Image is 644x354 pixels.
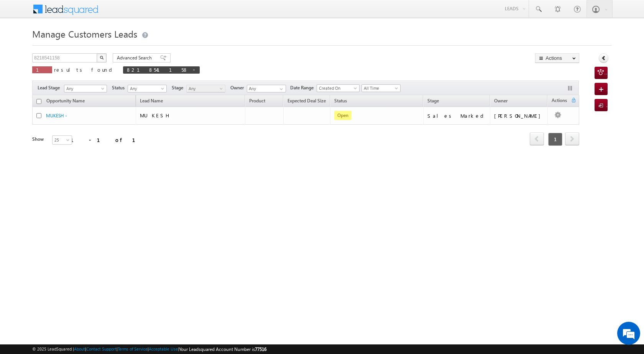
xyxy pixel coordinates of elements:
span: Product [249,98,265,104]
a: Any [186,85,225,92]
span: Expected Deal Size [287,98,326,104]
a: Opportunity Name [43,97,89,107]
a: next [565,133,579,145]
div: Show [32,136,46,143]
span: Owner [494,98,508,104]
a: Any [128,85,167,92]
input: Type to Search [247,85,286,92]
a: MUKESH - [46,113,67,119]
span: 77516 [255,346,266,352]
span: Lead Name [136,97,167,107]
span: 1 [36,66,48,73]
a: prev [530,133,544,145]
span: Your Leadsquared Account Number is [179,346,266,352]
div: 1 - 1 of 1 [71,135,145,144]
a: Terms of Service [118,346,148,351]
span: Stage [427,98,439,104]
span: All Time [362,85,398,92]
a: Acceptable Use [149,346,178,351]
input: Check all records [36,99,41,104]
a: 25 [52,135,72,145]
span: Any [64,85,104,92]
a: Expected Deal Size [284,97,330,107]
div: [PERSON_NAME] [494,112,544,119]
span: Advanced Search [117,54,154,61]
span: Owner [230,84,247,91]
a: About [74,346,85,351]
span: Stage [172,84,186,91]
a: Status [330,97,351,107]
span: Manage Customers Leads [32,28,137,40]
span: Opportunity Name [46,98,85,104]
span: Actions [548,96,571,106]
span: next [565,132,579,145]
span: Any [128,85,164,92]
a: All Time [361,84,401,92]
span: prev [530,132,544,145]
button: Actions [535,53,579,63]
a: Created On [317,84,360,92]
span: MUKESH [140,112,170,119]
span: 1 [548,133,562,146]
span: results found [54,66,115,73]
a: Contact Support [86,346,117,351]
a: Any [64,85,107,92]
span: Any [187,85,223,92]
span: Status [112,84,128,91]
span: Date Range [290,84,317,91]
span: Created On [317,85,357,92]
span: Open [334,111,352,120]
a: Show All Items [276,85,285,93]
img: Search [100,56,103,59]
div: Sales Marked [427,112,486,119]
span: Lead Stage [38,84,63,91]
a: Stage [424,97,443,107]
span: 25 [53,137,73,143]
span: © 2025 LeadSquared | | | | | [32,346,266,353]
span: 8218541158 [127,66,188,73]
